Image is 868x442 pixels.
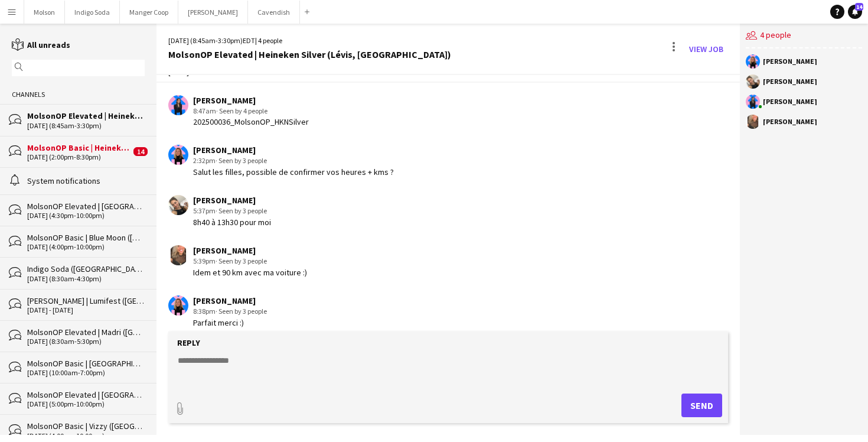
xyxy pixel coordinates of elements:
[243,36,255,45] span: EDT
[746,24,862,48] div: 4 people
[27,175,145,186] div: System notifications
[681,394,722,417] button: Send
[216,256,267,265] span: · Seen by 3 people
[216,206,267,215] span: · Seen by 3 people
[763,78,817,85] div: [PERSON_NAME]
[65,1,120,24] button: Indigo Soda
[27,153,130,161] div: [DATE] (2:00pm-8:30pm)
[27,264,145,274] div: Indigo Soda ([GEOGRAPHIC_DATA])
[193,206,271,216] div: 5:37pm
[193,317,267,328] div: Parfait merci :)
[27,201,145,212] div: MolsonOP Elevated | [GEOGRAPHIC_DATA] ([GEOGRAPHIC_DATA], [GEOGRAPHIC_DATA])
[27,243,145,251] div: [DATE] (4:00pm-10:00pm)
[193,267,307,278] div: Idem et 90 km avec ma voiture :)
[27,142,130,153] div: MolsonOP Basic | Heineken Silver (Kitchener, [GEOGRAPHIC_DATA])
[120,1,178,24] button: Manger Coop
[684,40,728,58] a: View Job
[27,295,145,306] div: [PERSON_NAME] | Lumifest ([GEOGRAPHIC_DATA], [GEOGRAPHIC_DATA])
[27,275,145,283] div: [DATE] (8:30am-4:30pm)
[193,295,267,306] div: [PERSON_NAME]
[133,147,148,156] span: 14
[168,49,451,60] div: MolsonOP Elevated | Heineken Silver (Lévis, [GEOGRAPHIC_DATA])
[12,40,70,50] a: All unreads
[193,256,307,266] div: 5:39pm
[855,3,863,11] span: 14
[193,245,307,256] div: [PERSON_NAME]
[763,118,817,125] div: [PERSON_NAME]
[193,145,394,155] div: [PERSON_NAME]
[248,1,300,24] button: Cavendish
[24,1,65,24] button: Molson
[27,327,145,337] div: MolsonOP Elevated | Madri ([GEOGRAPHIC_DATA], [GEOGRAPHIC_DATA])
[27,232,145,243] div: MolsonOP Basic | Blue Moon ([GEOGRAPHIC_DATA], [GEOGRAPHIC_DATA]), MolsonOP Basic | Vizzy ([GEOGR...
[27,122,145,130] div: [DATE] (8:45am-3:30pm)
[193,217,271,227] div: 8h40 à 13h30 pour moi
[27,421,145,431] div: MolsonOP Basic | Vizzy ([GEOGRAPHIC_DATA], [GEOGRAPHIC_DATA])
[216,307,267,316] span: · Seen by 3 people
[27,110,145,121] div: MolsonOP Elevated | Heineken Silver (Lévis, [GEOGRAPHIC_DATA])
[216,106,267,115] span: · Seen by 4 people
[168,35,451,46] div: [DATE] (8:45am-3:30pm) | 4 people
[193,116,309,127] div: 202500036_MolsonOP_HKNSilver
[27,432,145,440] div: [DATE] (4:00pm-10:00pm)
[193,195,271,206] div: [PERSON_NAME]
[27,306,145,314] div: [DATE] - [DATE]
[216,156,267,165] span: · Seen by 3 people
[193,95,309,106] div: [PERSON_NAME]
[27,358,145,369] div: MolsonOP Basic | [GEOGRAPHIC_DATA] ([GEOGRAPHIC_DATA], [GEOGRAPHIC_DATA]), MolsonOP Basic | Heine...
[848,5,862,19] a: 14
[193,167,394,177] div: Salut les filles, possible de confirmer vos heures + kms ?
[177,337,200,348] label: Reply
[763,98,817,105] div: [PERSON_NAME]
[193,106,309,116] div: 8:47am
[27,337,145,346] div: [DATE] (8:30am-5:30pm)
[763,58,817,65] div: [PERSON_NAME]
[27,389,145,400] div: MolsonOP Elevated | [GEOGRAPHIC_DATA] ([GEOGRAPHIC_DATA], [GEOGRAPHIC_DATA])
[27,212,145,220] div: [DATE] (4:30pm-10:00pm)
[27,400,145,408] div: [DATE] (5:00pm-10:00pm)
[178,1,248,24] button: [PERSON_NAME]
[193,155,394,166] div: 2:32pm
[193,306,267,317] div: 8:38pm
[27,369,145,377] div: [DATE] (10:00am-7:00pm)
